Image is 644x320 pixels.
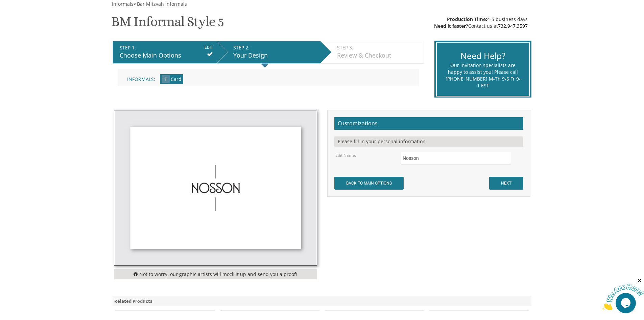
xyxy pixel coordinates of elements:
img: thumb-05.jpg [114,110,317,265]
div: Review & Checkout [337,51,420,60]
span: Production Time: [447,16,487,22]
a: 732.947.3597 [498,23,528,29]
iframe: chat widget [602,278,644,310]
span: 1 [162,75,170,83]
span: Card [171,76,182,82]
span: Informals: [127,76,155,82]
div: 4-5 business days Contact us at [434,16,528,29]
input: EDIT [205,44,213,50]
div: STEP 1: [120,44,213,51]
span: Bar Mitzvah Informals [137,1,187,7]
div: Choose Main Options [120,51,213,60]
div: Our invitation specialists are happy to assist you! Please call [PHONE_NUMBER] M-Th 9-5 Fr 9-1 EST [445,62,521,89]
div: STEP 2: [233,44,317,51]
div: Need Help? [445,50,521,62]
label: Edit Name: [335,152,356,158]
span: Informals [112,1,134,7]
a: Informals [111,1,134,7]
div: Please fill in your personal information. [334,136,523,147]
span: > [134,1,187,7]
div: STEP 3: [337,44,420,51]
div: Not to worry, our graphic artists will mock it up and send you a proof! [114,269,317,279]
div: Your Design [233,51,317,60]
a: Bar Mitzvah Informals [136,1,187,7]
input: BACK TO MAIN OPTIONS [334,177,404,190]
h2: Customizations [334,117,523,130]
span: Need it faster? [434,23,468,29]
h1: BM Informal Style 5 [111,14,224,34]
div: Related Products [113,296,532,306]
input: NEXT [489,177,523,190]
